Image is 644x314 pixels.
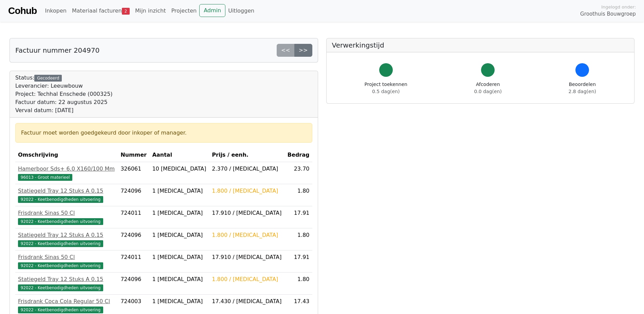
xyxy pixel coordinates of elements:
[18,297,115,306] div: Frisdrank Coca Cola Regular 50 Cl
[132,4,169,18] a: Mijn inzicht
[152,253,206,261] div: 1 [MEDICAL_DATA]
[212,231,282,239] div: 1.800 / [MEDICAL_DATA]
[18,209,115,217] div: Frisdrank Sinas 50 Cl
[149,148,209,162] th: Aantal
[209,148,284,162] th: Prijs / eenh.
[18,275,115,283] div: Statiegeld Tray 12 Stuks A 0.15
[474,89,502,94] span: 0.0 dag(en)
[118,162,149,184] td: 326061
[18,240,103,247] span: 92022 - Keetbenodigdheden uitvoering
[15,98,113,106] div: Factuur datum: 22 augustus 2025
[118,228,149,250] td: 724096
[18,196,103,203] span: 92022 - Keetbenodigdheden uitvoering
[569,81,596,95] div: Beoordelen
[18,187,115,203] a: Statiegeld Tray 12 Stuks A 0.1592022 - Keetbenodigdheden uitvoering
[212,187,282,195] div: 1.800 / [MEDICAL_DATA]
[15,106,113,115] div: Verval datum: [DATE]
[212,297,282,306] div: 17.430 / [MEDICAL_DATA]
[152,275,206,283] div: 1 [MEDICAL_DATA]
[18,165,115,173] div: Hamerboor Sds+ 6.0 X160/100 Mm
[118,250,149,273] td: 724011
[34,75,62,82] div: Gecodeerd
[569,89,596,94] span: 2.8 dag(en)
[15,148,118,162] th: Omschrijving
[284,184,312,206] td: 1.80
[284,162,312,184] td: 23.70
[199,4,225,17] a: Admin
[18,231,115,239] div: Statiegeld Tray 12 Stuks A 0.15
[18,209,115,225] a: Frisdrank Sinas 50 Cl92022 - Keetbenodigdheden uitvoering
[118,148,149,162] th: Nummer
[601,4,636,10] span: Ingelogd onder:
[18,218,103,225] span: 92022 - Keetbenodigdheden uitvoering
[15,82,113,90] div: Leverancier: Leeuwbouw
[474,81,502,95] div: Afcoderen
[18,187,115,195] div: Statiegeld Tray 12 Stuks A 0.15
[15,74,113,115] div: Status:
[18,165,115,181] a: Hamerboor Sds+ 6.0 X160/100 Mm96013 - Groot materieel
[18,297,115,314] a: Frisdrank Coca Cola Regular 50 Cl92022 - Keetbenodigdheden uitvoering
[225,4,257,18] a: Uitloggen
[212,275,282,283] div: 1.800 / [MEDICAL_DATA]
[42,4,69,18] a: Inkopen
[284,148,312,162] th: Bedrag
[284,228,312,250] td: 1.80
[212,209,282,217] div: 17.910 / [MEDICAL_DATA]
[372,89,400,94] span: 0.5 dag(en)
[122,8,130,15] span: 2
[294,44,312,57] a: >>
[365,81,407,95] div: Project toekennen
[152,209,206,217] div: 1 [MEDICAL_DATA]
[168,4,199,18] a: Projecten
[118,273,149,295] td: 724096
[332,41,629,49] h5: Verwerkingstijd
[18,231,115,247] a: Statiegeld Tray 12 Stuks A 0.1592022 - Keetbenodigdheden uitvoering
[15,46,99,54] h5: Factuur nummer 204970
[18,174,72,181] span: 96013 - Groot materieel
[212,165,282,173] div: 2.370 / [MEDICAL_DATA]
[18,307,103,313] span: 92022 - Keetbenodigdheden uitvoering
[118,184,149,206] td: 724096
[15,90,113,98] div: Project: Techhal Enschede (000325)
[21,129,307,137] div: Factuur moet worden goedgekeurd door inkoper of manager.
[152,297,206,306] div: 1 [MEDICAL_DATA]
[18,253,115,261] div: Frisdrank Sinas 50 Cl
[118,206,149,228] td: 724011
[580,10,636,18] span: Groothuis Bouwgroep
[18,275,115,292] a: Statiegeld Tray 12 Stuks A 0.1592022 - Keetbenodigdheden uitvoering
[152,165,206,173] div: 10 [MEDICAL_DATA]
[18,262,103,269] span: 92022 - Keetbenodigdheden uitvoering
[152,231,206,239] div: 1 [MEDICAL_DATA]
[284,250,312,273] td: 17.91
[284,273,312,295] td: 1.80
[69,4,132,18] a: Materiaal facturen2
[284,206,312,228] td: 17.91
[8,3,37,19] a: Cohub
[18,253,115,269] a: Frisdrank Sinas 50 Cl92022 - Keetbenodigdheden uitvoering
[212,253,282,261] div: 17.910 / [MEDICAL_DATA]
[152,187,206,195] div: 1 [MEDICAL_DATA]
[18,284,103,291] span: 92022 - Keetbenodigdheden uitvoering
